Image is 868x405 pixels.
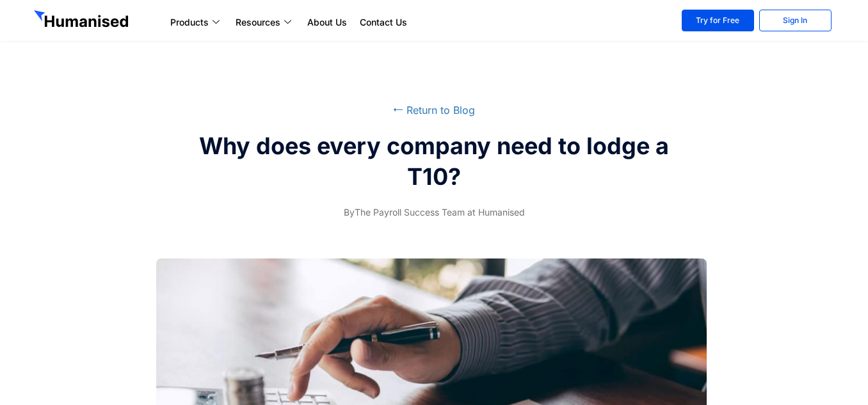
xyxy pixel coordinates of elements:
[194,131,674,192] h2: Why does every company need to lodge a T10?
[164,15,229,30] a: Products
[353,15,414,30] a: Contact Us
[344,207,355,218] span: By
[229,15,301,30] a: Resources
[34,10,131,31] img: GetHumanised Logo
[393,104,475,116] a: ⭠ Return to Blog
[344,205,525,220] span: The Payroll Success Team at Humanised
[759,10,832,31] a: Sign In
[682,10,754,31] a: Try for Free
[301,15,353,30] a: About Us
